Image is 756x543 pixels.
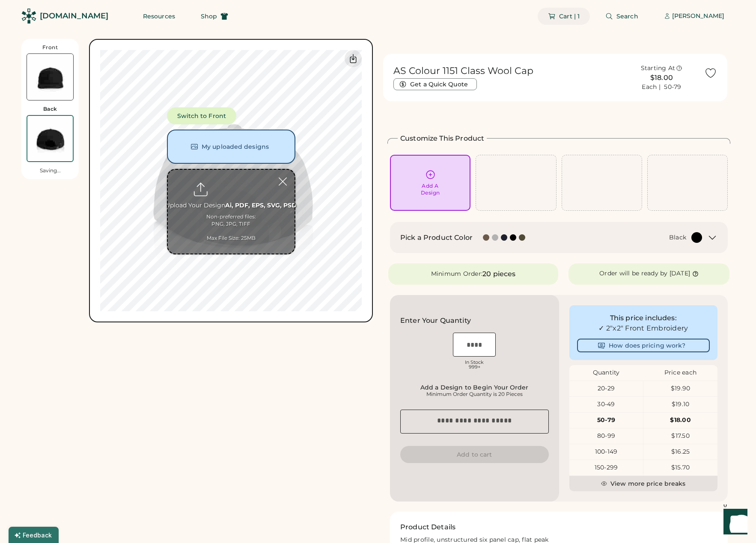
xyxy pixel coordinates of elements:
div: Saving... [40,167,61,174]
div: Front [42,44,58,51]
div: 30-49 [569,400,643,409]
button: Switch to Front [167,107,237,124]
div: Upload Your Design [165,201,297,210]
div: Add A Design [421,183,440,196]
div: $18.00 [624,73,699,83]
div: Each | 50-79 [642,83,681,91]
div: $19.90 [643,384,717,393]
div: $15.70 [643,463,717,472]
img: Rendered Logo - Screens [21,9,36,24]
div: Price each [643,369,717,377]
button: Search [595,8,649,25]
div: $16.25 [643,448,717,456]
div: 20 pieces [482,269,515,279]
button: Get a Quick Quote [393,78,477,90]
div: Download Back Mockup [345,50,362,67]
h2: Customize This Product [400,133,484,144]
h2: Enter Your Quantity [400,316,471,326]
div: $19.10 [643,400,717,409]
div: Add a Design to Begin Your Order [403,384,546,391]
button: My uploaded designs [167,130,295,164]
div: ✓ 2"x2" Front Embroidery [577,323,710,333]
span: Shop [201,13,217,19]
div: Starting At [641,64,676,73]
h2: Product Details [400,522,455,532]
button: Resources [133,8,185,25]
h2: Pick a Product Color [400,233,473,243]
div: This price includes: [577,313,710,323]
div: [PERSON_NAME] [672,12,724,21]
img: AS Colour 1151 Black Back Thumbnail [27,116,73,161]
button: Shop [190,8,238,25]
span: Cart | 1 [559,13,580,19]
button: Add to cart [400,446,549,463]
div: $18.00 [643,416,717,425]
span: Search [616,13,638,19]
h1: AS Colour 1151 Class Wool Cap [393,65,533,77]
div: Black [669,233,686,242]
iframe: Front Chat [715,505,752,541]
button: View more price breaks [569,476,718,491]
div: [DATE] [670,269,691,278]
div: 50-79 [569,416,643,425]
div: 20-29 [569,384,643,393]
button: How does pricing work? [577,339,710,352]
img: AS Colour 1151 Black Front Thumbnail [27,54,73,100]
div: 100-149 [569,448,643,456]
div: Minimum Order Quantity is 20 Pieces [403,391,546,398]
div: $17.50 [643,432,717,440]
div: [DOMAIN_NAME] [40,11,108,21]
div: Order will be ready by [599,269,668,278]
div: Quantity [569,369,643,377]
div: Minimum Order: [431,270,483,278]
div: Back [43,106,57,112]
div: 80-99 [569,432,643,440]
div: 150-299 [569,463,643,472]
button: Cart | 1 [538,8,590,25]
div: In Stock 999+ [453,360,496,369]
